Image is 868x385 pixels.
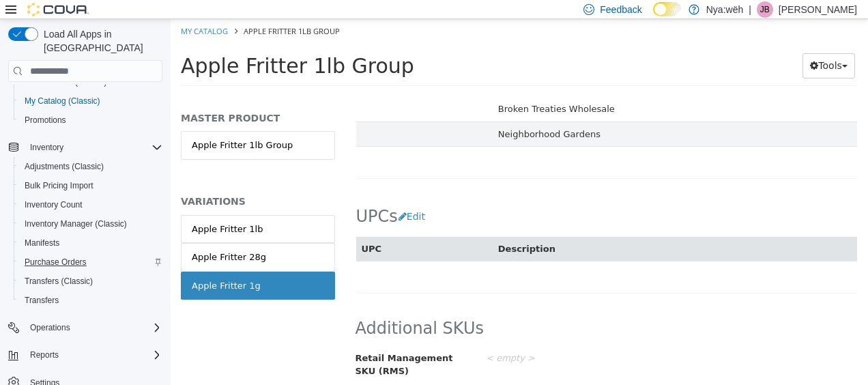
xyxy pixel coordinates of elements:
[25,199,83,210] span: Inventory Count
[19,177,162,194] span: Bulk Pricing Import
[19,292,162,309] span: Transfers
[19,197,88,213] a: Inventory Count
[3,318,168,337] button: Operations
[14,176,168,195] button: Bulk Pricing Import
[186,185,262,210] h2: UPCs
[25,319,162,336] span: Operations
[30,350,59,360] span: Reports
[305,328,697,352] div: < empty >
[19,254,162,270] span: Purchase Orders
[227,185,262,210] button: Edit
[19,216,162,232] span: Inventory Manager (Classic)
[185,334,283,358] span: Retail Management SKU (RMS)
[21,203,92,217] div: Apple Fritter 1lb
[653,16,654,17] span: Dark Mode
[632,34,684,59] button: Tools
[25,257,87,268] span: Purchase Orders
[19,197,162,213] span: Inventory Count
[14,253,168,272] button: Purchase Orders
[19,158,162,175] span: Adjustments (Classic)
[25,276,93,287] span: Transfers (Classic)
[19,158,109,175] a: Adjustments (Classic)
[19,254,92,270] a: Purchase Orders
[38,27,162,55] span: Load All Apps in [GEOGRAPHIC_DATA]
[14,291,168,310] button: Transfers
[25,115,66,126] span: Promotions
[779,1,857,18] p: [PERSON_NAME]
[3,138,168,157] button: Inventory
[25,238,59,248] span: Manifests
[25,96,100,106] span: My Catalog (Classic)
[10,35,244,59] span: Apple Fritter 1lb Group
[14,157,168,176] button: Adjustments (Classic)
[10,176,164,188] h5: VARIATIONS
[19,177,99,194] a: Bulk Pricing Import
[25,218,127,229] span: Inventory Manager (Classic)
[21,231,96,245] div: Apple Fritter 28g
[25,347,64,363] button: Reports
[25,139,69,156] button: Inventory
[25,180,93,191] span: Bulk Pricing Import
[3,345,168,365] button: Reports
[21,260,90,274] div: Apple Fritter 1g
[19,235,65,251] a: Manifests
[14,233,168,253] button: Manifests
[19,273,98,289] a: Transfers (Classic)
[14,214,168,233] button: Inventory Manager (Classic)
[653,2,682,16] input: Dark Mode
[30,142,63,153] span: Inventory
[25,161,104,172] span: Adjustments (Classic)
[328,225,385,235] span: Description
[322,102,459,128] td: Neighborhood Gardens
[73,7,169,17] span: Apple Fritter 1lb Group
[10,7,57,17] a: My Catalog
[706,1,743,18] p: Nya:wëh
[185,299,314,320] span: Additional SKUs
[19,292,64,309] a: Transfers
[14,272,168,291] button: Transfers (Classic)
[25,319,76,336] button: Operations
[14,91,168,111] button: My Catalog (Classic)
[27,3,89,16] img: Cova
[14,195,168,214] button: Inventory Count
[19,235,162,251] span: Manifests
[191,225,212,235] span: UPC
[25,347,162,363] span: Reports
[30,322,70,333] span: Operations
[25,295,59,306] span: Transfers
[19,273,162,289] span: Transfers (Classic)
[19,93,106,109] a: My Catalog (Classic)
[10,112,164,141] a: Apple Fritter 1lb Group
[10,93,164,105] h5: MASTER PRODUCT
[757,1,773,18] div: Jenna Bristol
[14,111,168,130] button: Promotions
[322,78,459,103] td: Broken Treaties Wholesale
[25,139,162,156] span: Inventory
[19,216,132,232] a: Inventory Manager (Classic)
[19,112,72,128] a: Promotions
[19,93,162,109] span: My Catalog (Classic)
[749,1,751,18] p: |
[760,1,770,18] span: JB
[19,112,162,128] span: Promotions
[600,3,641,16] span: Feedback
